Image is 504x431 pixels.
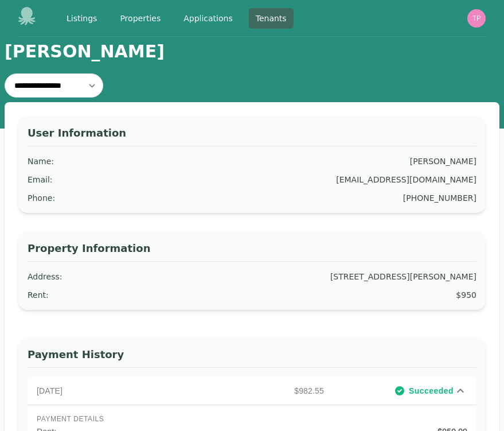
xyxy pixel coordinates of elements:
[249,8,294,29] a: Tenants
[28,174,53,185] div: Email :
[409,385,454,397] span: Succeeded
[113,8,167,29] a: Properties
[28,192,55,204] div: Phone :
[177,8,240,29] a: Applications
[403,192,476,204] div: [PHONE_NUMBER]
[60,8,104,29] a: Listings
[28,347,476,368] h3: Payment History
[37,385,182,397] p: [DATE]
[37,414,467,424] span: PAYMENT DETAILS
[28,271,62,282] div: Address :
[182,385,328,397] p: $982.55
[336,174,476,185] div: [EMAIL_ADDRESS][DOMAIN_NAME]
[330,271,476,282] div: [STREET_ADDRESS][PERSON_NAME]
[28,240,476,262] h3: Property Information
[28,156,54,167] div: Name :
[410,156,476,167] div: [PERSON_NAME]
[28,289,49,301] div: Rent :
[28,125,476,146] h3: User Information
[456,289,476,301] div: $950
[28,377,476,405] div: [DATE]$982.55Succeeded
[5,41,499,62] h1: [PERSON_NAME]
